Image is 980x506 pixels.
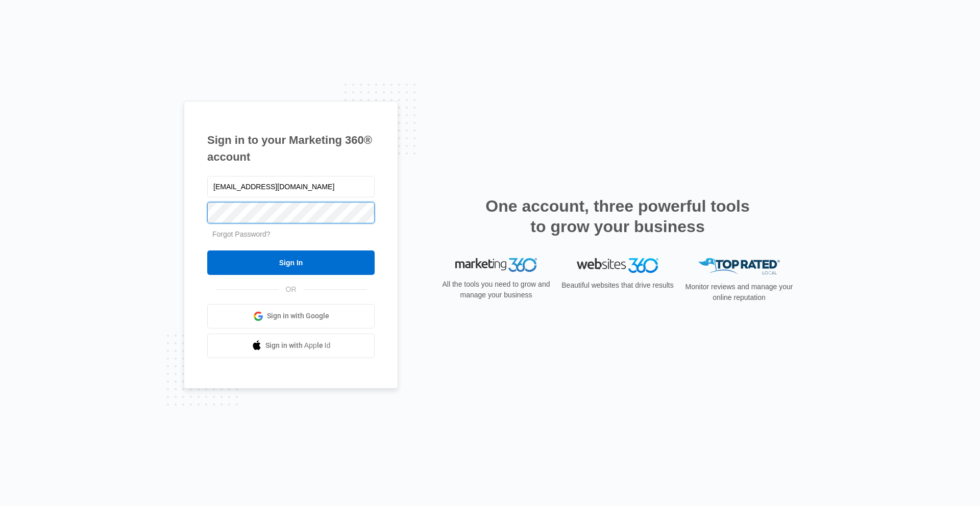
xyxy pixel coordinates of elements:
p: All the tools you need to grow and manage your business [439,279,553,300]
a: Sign in with Google [207,304,375,328]
span: OR [279,284,304,295]
a: Sign in with Apple Id [207,334,375,358]
p: Beautiful websites that drive results [560,280,675,291]
span: Sign in with Google [267,311,329,321]
img: Websites 360 [577,258,658,273]
span: Sign in with Apple Id [265,340,331,351]
img: Marketing 360 [455,258,537,272]
input: Sign In [207,250,375,275]
p: Monitor reviews and manage your online reputation [682,282,796,303]
input: Email [207,176,375,197]
h2: One account, three powerful tools to grow your business [482,196,753,237]
a: Forgot Password? [212,230,271,238]
img: Top Rated Local [698,258,780,275]
h1: Sign in to your Marketing 360® account [207,132,375,165]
